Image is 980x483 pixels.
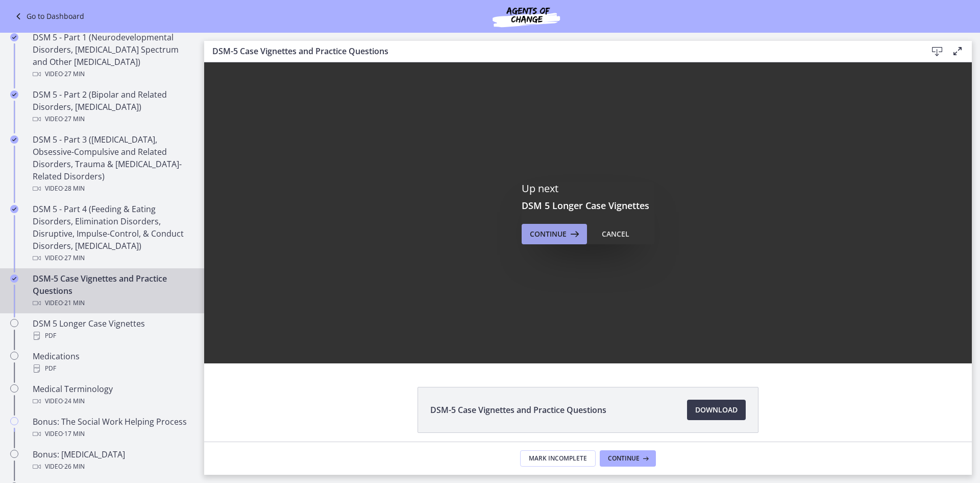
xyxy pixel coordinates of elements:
[602,228,629,240] div: Cancel
[10,90,18,99] i: Completed
[600,450,656,467] button: Continue
[608,454,640,463] span: Continue
[430,404,606,416] span: DSM-5 Case Vignettes and Practice Questions
[33,383,192,407] div: Medical Terminology
[33,88,192,125] div: DSM 5 - Part 2 (Bipolar and Related Disorders, [MEDICAL_DATA])
[33,182,192,195] div: Video
[10,135,18,144] i: Completed
[33,297,192,309] div: Video
[33,428,192,440] div: Video
[63,297,85,309] span: · 21 min
[695,404,738,416] span: Download
[63,461,85,473] span: · 26 min
[212,45,911,57] h3: DSM-5 Case Vignettes and Practice Questions
[522,199,654,212] h3: DSM 5 Longer Case Vignettes
[33,350,192,375] div: Medications
[63,68,85,80] span: · 27 min
[529,454,587,463] span: Mark Incomplete
[63,182,85,195] span: · 28 min
[12,10,84,22] a: Go to Dashboard
[522,224,587,244] button: Continue
[33,272,192,309] div: DSM-5 Case Vignettes and Practice Questions
[63,395,85,407] span: · 24 min
[10,274,18,283] i: Completed
[10,33,18,41] i: Completed
[33,252,192,264] div: Video
[63,428,85,440] span: · 17 min
[520,450,596,467] button: Mark Incomplete
[33,68,192,80] div: Video
[33,395,192,407] div: Video
[33,362,192,375] div: PDF
[33,133,192,195] div: DSM 5 - Part 3 ([MEDICAL_DATA], Obsessive-Compulsive and Related Disorders, Trauma & [MEDICAL_DAT...
[33,416,192,440] div: Bonus: The Social Work Helping Process
[33,113,192,125] div: Video
[594,224,638,244] button: Cancel
[33,203,192,264] div: DSM 5 - Part 4 (Feeding & Eating Disorders, Elimination Disorders, Disruptive, Impulse-Control, &...
[687,400,746,420] a: Download
[63,113,85,125] span: · 27 min
[522,182,654,195] p: Up next
[10,205,18,213] i: Completed
[63,252,85,264] span: · 27 min
[33,461,192,473] div: Video
[465,4,587,29] img: Agents of Change Social Work Test Prep
[33,317,192,342] div: DSM 5 Longer Case Vignettes
[33,448,192,473] div: Bonus: [MEDICAL_DATA]
[530,228,567,240] span: Continue
[33,330,192,342] div: PDF
[33,31,192,80] div: DSM 5 - Part 1 (Neurodevelopmental Disorders, [MEDICAL_DATA] Spectrum and Other [MEDICAL_DATA])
